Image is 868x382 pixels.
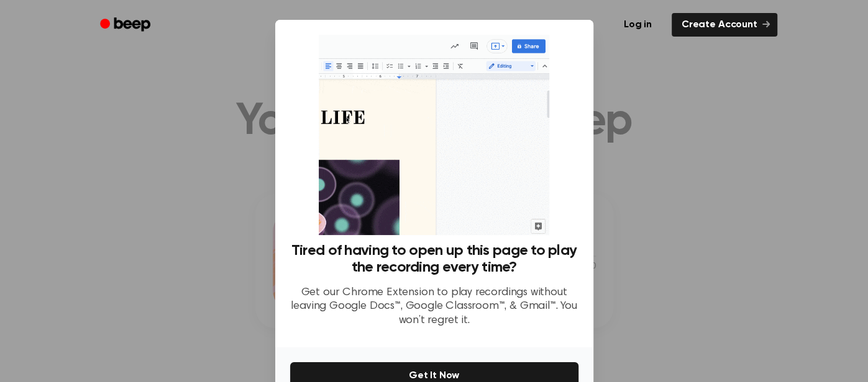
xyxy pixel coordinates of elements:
[319,35,549,235] img: Beep extension in action
[290,286,578,328] p: Get our Chrome Extension to play recordings without leaving Google Docs™, Google Classroom™, & Gm...
[290,242,578,276] h3: Tired of having to open up this page to play the recording every time?
[91,13,162,37] a: Beep
[611,11,664,39] a: Log in
[672,13,777,37] a: Create Account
